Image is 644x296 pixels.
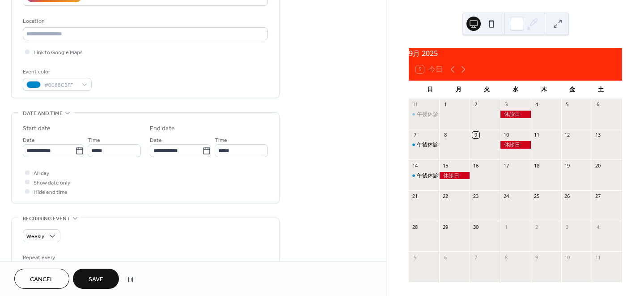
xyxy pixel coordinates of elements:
div: 13 [594,132,601,138]
div: 休診日 [439,172,470,180]
span: Time [215,136,227,145]
div: 7 [472,254,479,261]
div: 23 [472,193,479,200]
div: 休診日 [500,141,530,149]
div: 10 [503,132,509,138]
span: Save [89,275,103,284]
div: 水 [501,81,530,99]
div: 木 [530,81,558,99]
div: 土 [586,81,615,99]
div: 31 [411,101,418,108]
div: 1 [503,223,509,230]
div: 3 [564,223,571,230]
div: 午後休診 [417,172,438,180]
div: 3 [503,101,509,108]
div: 6 [442,254,449,261]
div: Event color [23,67,90,77]
div: Start date [23,124,51,133]
div: 19 [564,162,571,169]
div: 18 [534,162,540,169]
div: 午後休診 [417,111,438,118]
div: 16 [472,162,479,169]
div: 2 [534,223,540,230]
div: End date [150,124,175,133]
div: 午後休診 [409,141,439,149]
div: 金 [558,81,587,99]
div: 11 [594,254,601,261]
div: 17 [503,162,509,169]
span: Date [150,136,162,145]
div: 10 [564,254,571,261]
div: 29 [442,223,449,230]
span: Recurring event [23,214,70,223]
button: Cancel [14,269,69,289]
span: All day [34,169,49,178]
div: 6 [594,101,601,108]
div: 7 [411,132,418,138]
div: 午後休診 [409,111,439,118]
div: 14 [411,162,418,169]
div: 5 [411,254,418,261]
div: 11 [534,132,540,138]
span: Show date only [34,178,70,188]
div: 12 [564,132,571,138]
div: 8 [503,254,509,261]
div: 25 [534,193,540,200]
div: 30 [472,223,479,230]
div: 9月 2025 [409,48,622,59]
span: Cancel [30,275,54,284]
div: Repeat every [23,253,83,262]
button: Save [73,269,119,289]
div: 休診日 [500,111,530,118]
div: 20 [594,162,601,169]
div: 2 [472,101,479,108]
span: #0088CBFF [44,81,77,90]
div: 4 [534,101,540,108]
div: 5 [564,101,571,108]
div: 9 [534,254,540,261]
div: 1 [442,101,449,108]
div: 9 [472,132,479,138]
div: 日 [416,81,445,99]
span: Link to Google Maps [34,48,83,57]
div: 8 [442,132,449,138]
div: 22 [442,193,449,200]
span: Hide end time [34,188,68,197]
div: 21 [411,193,418,200]
div: 午後休診 [417,141,438,149]
div: 4 [594,223,601,230]
span: Weekly [26,232,44,242]
div: 24 [503,193,509,200]
div: Location [23,17,266,26]
div: 28 [411,223,418,230]
span: Date and time [23,109,63,118]
div: 27 [594,193,601,200]
div: 火 [473,81,501,99]
div: 午後休診 [409,172,439,180]
span: Date [23,136,35,145]
span: Time [88,136,100,145]
div: 15 [442,162,449,169]
div: 26 [564,193,571,200]
div: 月 [445,81,473,99]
